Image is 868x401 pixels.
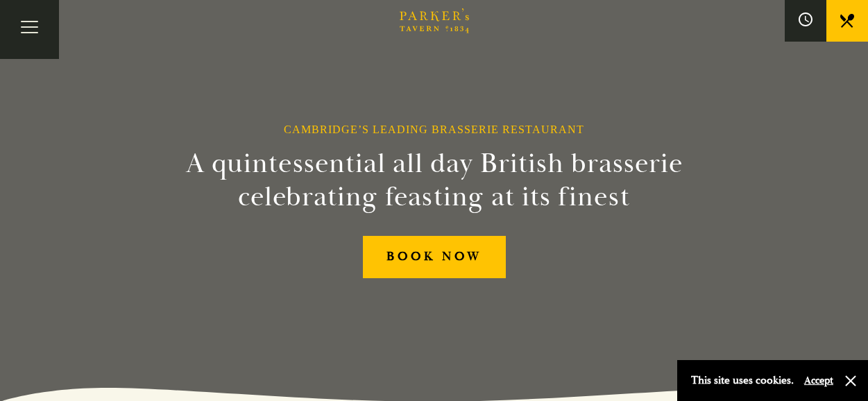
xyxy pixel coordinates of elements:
[284,123,584,136] h1: Cambridge’s Leading Brasserie Restaurant
[804,374,833,387] button: Accept
[691,370,794,391] p: This site uses cookies.
[844,374,858,388] button: Close and accept
[363,236,506,278] a: BOOK NOW
[118,147,751,214] h2: A quintessential all day British brasserie celebrating feasting at its finest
